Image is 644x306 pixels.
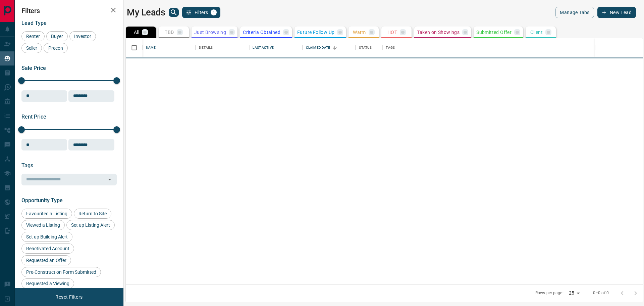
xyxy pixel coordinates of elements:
[105,175,114,184] button: Open
[387,30,397,35] p: HOT
[69,31,96,41] div: Investor
[24,222,62,228] span: Viewed a Listing
[24,258,69,263] span: Requested an Offer
[76,211,109,216] span: Return to Site
[194,30,226,35] p: Just Browsing
[72,34,94,39] span: Investor
[530,30,543,35] p: Client
[46,31,68,41] div: Buyer
[386,38,395,57] div: Tags
[21,43,42,53] div: Seller
[330,43,339,52] button: Sort
[21,197,63,204] span: Opportunity Type
[306,38,330,57] div: Claimed Date
[249,38,302,57] div: Last Active
[49,34,65,39] span: Buyer
[555,7,594,18] button: Manage Tabs
[21,65,46,71] span: Sale Price
[21,114,46,120] span: Rent Price
[21,162,33,169] span: Tags
[211,10,216,15] span: 1
[69,222,112,228] span: Set up Listing Alert
[146,38,156,57] div: Name
[24,281,72,286] span: Requested a Viewing
[74,209,111,219] div: Return to Site
[134,30,139,35] p: All
[21,244,74,254] div: Reactivated Account
[21,255,71,265] div: Requested an Offer
[297,30,334,35] p: Future Follow Up
[303,38,356,57] div: Claimed Date
[24,45,40,51] span: Seller
[24,211,70,216] span: Favourited a Listing
[356,38,382,57] div: Status
[66,220,115,230] div: Set up Listing Alert
[182,7,221,18] button: Filters1
[253,38,273,57] div: Last Active
[243,30,280,35] p: Criteria Obtained
[21,7,117,15] h2: Filters
[169,8,179,17] button: search button
[199,38,213,57] div: Details
[24,34,42,39] span: Renter
[359,38,372,57] div: Status
[51,291,87,303] button: Reset Filters
[593,290,609,296] p: 0–0 of 0
[21,232,72,242] div: Set up Building Alert
[566,288,582,298] div: 25
[24,246,72,251] span: Reactivated Account
[535,290,563,296] p: Rows per page:
[21,31,45,41] div: Renter
[21,209,72,219] div: Favourited a Listing
[46,45,65,51] span: Precon
[476,30,512,35] p: Submitted Offer
[196,38,249,57] div: Details
[44,43,68,53] div: Precon
[165,30,174,35] p: TBD
[24,234,70,239] span: Set up Building Alert
[143,38,196,57] div: Name
[24,269,99,275] span: Pre-Construction Form Submitted
[21,20,47,26] span: Lead Type
[597,7,636,18] button: New Lead
[382,38,595,57] div: Tags
[127,7,165,18] h1: My Leads
[21,220,65,230] div: Viewed a Listing
[417,30,460,35] p: Taken on Showings
[353,30,366,35] p: Warm
[21,267,101,277] div: Pre-Construction Form Submitted
[21,278,74,289] div: Requested a Viewing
